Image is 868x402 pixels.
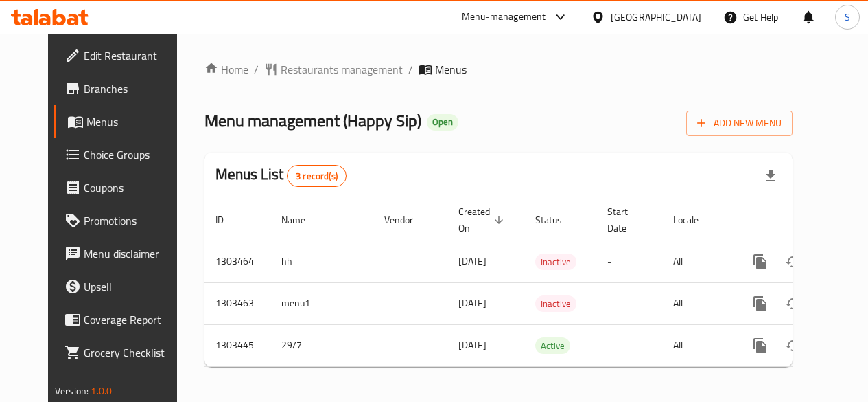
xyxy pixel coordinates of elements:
span: [DATE] [458,294,486,312]
span: Grocery Checklist [84,344,182,361]
li: / [408,61,413,78]
span: Inactive [535,254,576,270]
h2: Menus List [215,164,347,187]
div: Export file [754,159,787,192]
td: menu1 [270,282,373,324]
span: Menus [435,61,467,78]
a: Home [204,61,248,78]
div: Menu-management [462,9,546,25]
span: ID [215,212,242,228]
span: Menu disclaimer [84,245,182,262]
td: hh [270,241,373,282]
span: Menus [86,113,182,130]
span: 1.0.0 [91,382,112,400]
span: [DATE] [458,252,486,270]
span: Vendor [384,212,431,228]
span: Coupons [84,179,182,196]
a: Menu disclaimer [54,237,193,270]
span: S [845,10,850,25]
td: 1303463 [204,282,270,324]
span: Restaurants management [281,61,403,78]
button: more [744,329,777,362]
a: Coupons [54,171,193,204]
span: Promotions [84,212,182,229]
td: All [662,324,733,366]
span: Menu management ( Happy Sip ) [204,105,421,136]
button: more [744,287,777,320]
span: Active [535,338,570,354]
button: Add New Menu [686,111,793,136]
span: Inactive [535,296,576,312]
button: more [744,245,777,278]
div: Active [535,337,570,354]
li: / [254,61,259,78]
button: Change Status [777,287,810,320]
a: Upsell [54,270,193,303]
td: 1303464 [204,241,270,282]
span: Upsell [84,278,182,295]
a: Choice Groups [54,138,193,171]
a: Promotions [54,204,193,237]
div: [GEOGRAPHIC_DATA] [611,10,701,25]
td: - [596,241,662,282]
a: Coverage Report [54,303,193,336]
a: Menus [54,105,193,138]
a: Restaurants management [264,61,403,78]
div: Inactive [535,254,576,270]
span: Open [427,116,458,128]
td: 1303445 [204,324,270,366]
span: Version: [55,382,89,400]
button: Change Status [777,329,810,362]
span: 3 record(s) [288,170,346,183]
a: Grocery Checklist [54,336,193,369]
td: 29/7 [270,324,373,366]
span: Add New Menu [697,115,782,132]
td: - [596,282,662,324]
div: Inactive [535,295,576,312]
div: Total records count [287,165,347,187]
button: Change Status [777,245,810,278]
span: Status [535,212,580,228]
a: Branches [54,72,193,105]
span: Locale [673,212,716,228]
span: Branches [84,80,182,97]
td: All [662,241,733,282]
span: Coverage Report [84,311,182,328]
span: Name [281,212,323,228]
span: Start Date [607,203,646,236]
div: Open [427,114,458,131]
span: Choice Groups [84,146,182,163]
td: - [596,324,662,366]
span: [DATE] [458,336,486,354]
nav: breadcrumb [204,61,793,78]
td: All [662,282,733,324]
a: Edit Restaurant [54,39,193,72]
span: Created On [458,203,508,236]
span: Edit Restaurant [84,47,182,64]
